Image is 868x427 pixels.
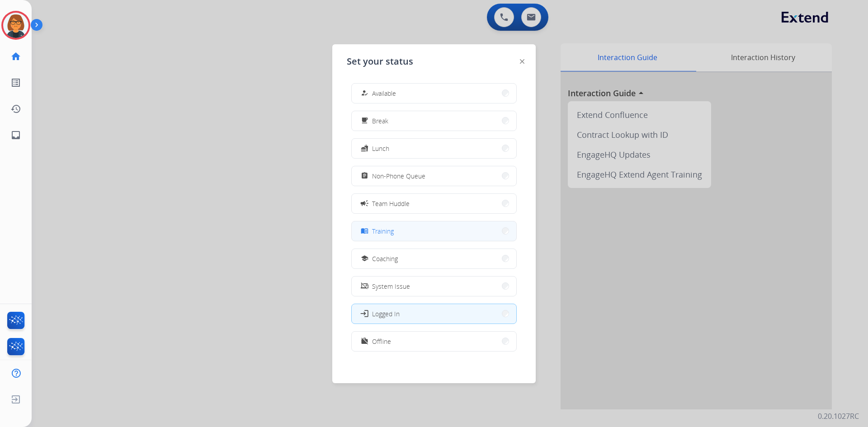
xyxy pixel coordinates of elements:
[10,77,21,88] mat-icon: list_alt
[10,103,21,114] mat-icon: history
[361,117,368,125] mat-icon: free_breakfast
[352,304,516,324] button: Logged In
[361,227,368,235] mat-icon: menu_book
[352,84,516,103] button: Available
[372,282,410,291] span: System Issue
[352,111,516,131] button: Break
[360,199,369,208] mat-icon: campaign
[352,277,516,296] button: System Issue
[10,130,21,141] mat-icon: inbox
[372,199,410,208] span: Team Huddle
[361,145,368,152] mat-icon: fastfood
[3,13,28,38] img: avatar
[352,221,516,241] button: Training
[818,411,859,422] p: 0.20.1027RC
[360,309,369,318] mat-icon: login
[352,249,516,268] button: Coaching
[372,144,389,153] span: Lunch
[361,282,368,290] mat-icon: phonelink_off
[361,255,368,263] mat-icon: school
[352,332,516,351] button: Offline
[372,226,394,236] span: Training
[352,166,516,186] button: Non-Phone Queue
[372,254,398,263] span: Coaching
[361,338,368,345] mat-icon: work_off
[347,55,413,68] span: Set your status
[372,89,396,98] span: Available
[361,89,368,97] mat-icon: how_to_reg
[520,59,524,64] img: close-button
[372,116,388,126] span: Break
[372,171,425,181] span: Non-Phone Queue
[352,139,516,158] button: Lunch
[361,172,368,180] mat-icon: assignment
[372,309,400,319] span: Logged In
[10,51,21,62] mat-icon: home
[352,194,516,213] button: Team Huddle
[372,337,391,346] span: Offline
